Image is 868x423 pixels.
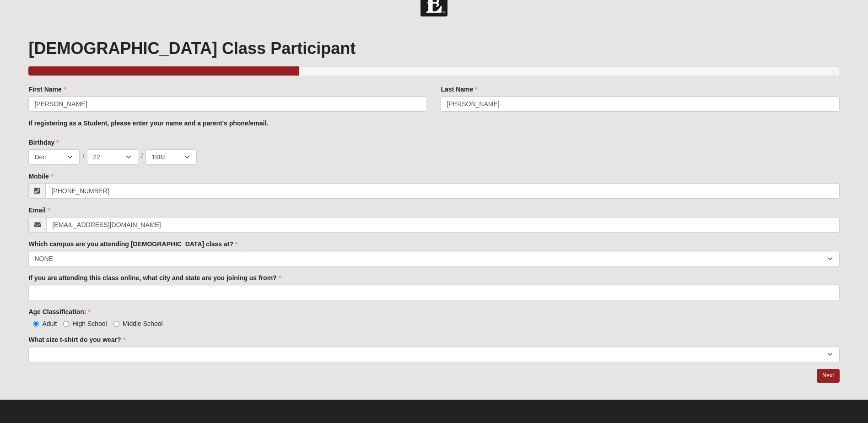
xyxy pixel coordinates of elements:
[82,152,84,162] span: /
[28,206,50,215] label: Email
[441,85,478,94] label: Last Name
[28,335,125,344] label: What size t-shirt do you wear?
[28,138,59,147] label: Birthday
[72,320,107,327] span: High School
[63,321,69,327] input: High School
[817,369,839,382] a: Next
[28,85,66,94] label: First Name
[28,239,238,249] label: Which campus are you attending [DEMOGRAPHIC_DATA] class at?
[33,321,39,327] input: Adult
[42,320,57,327] span: Adult
[28,38,839,58] h1: [DEMOGRAPHIC_DATA] Class Participant
[28,307,91,316] label: Age Classification:
[123,320,163,327] span: Middle School
[28,119,268,127] b: If registering as a Student, please enter your name and a parent's phone/email.
[141,152,143,162] span: /
[28,172,53,181] label: Mobile
[113,321,119,327] input: Middle School
[28,273,281,282] label: If you are attending this class online, what city and state are you joining us from?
